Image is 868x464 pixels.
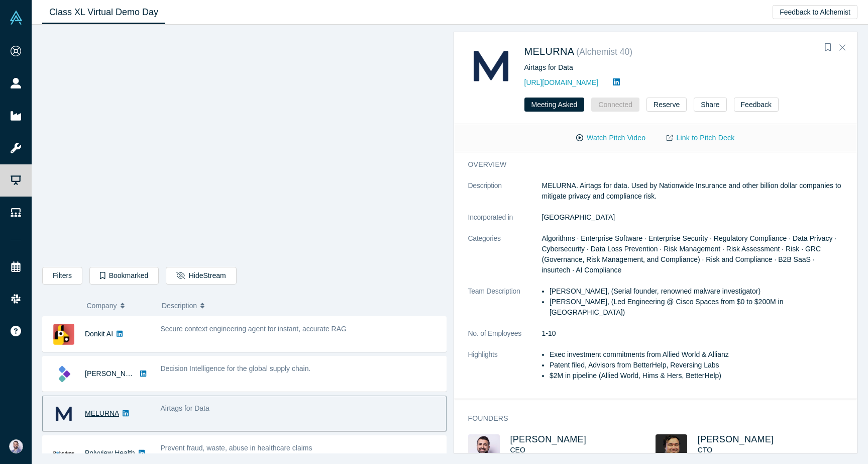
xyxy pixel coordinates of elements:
button: Feedback to Alchemist [773,5,857,19]
small: ( Alchemist 40 ) [576,47,632,57]
a: Polyview Health [85,449,135,457]
a: [PERSON_NAME] [85,369,143,378]
span: Description [162,295,197,316]
span: Decision Intelligence for the global supply chain. [161,364,311,373]
button: Bookmark [821,41,835,55]
a: MELURNA [85,409,119,417]
button: Filters [42,267,82,285]
img: MELURNA's Logo [53,403,74,424]
dt: Categories [468,233,542,286]
dt: Description [468,180,542,212]
span: Algorithms · Enterprise Software · Enterprise Security · Regulatory Compliance · Data Privacy · C... [542,234,837,274]
button: Reserve [646,98,687,112]
dt: Highlights [468,349,542,392]
span: Secure context engineering agent for instant, accurate RAG [161,325,347,333]
a: [PERSON_NAME] [698,434,774,444]
button: Close [835,40,850,56]
img: Polyview Health's Logo [53,443,74,464]
li: Exec investment commitments from Allied World & Allianz [550,349,843,360]
p: MELURNA. Airtags for data. Used by Nationwide Insurance and other billion dollar companies to mit... [542,180,843,202]
img: MELURNA's Logo [468,43,514,89]
a: [PERSON_NAME] [510,434,587,444]
a: Donkit AI [85,330,113,338]
img: Kimaru AI's Logo [53,363,74,385]
dt: Incorporated in [468,212,542,233]
li: $2M in pipeline (Allied World, Hims & Hers, BetterHelp) [550,370,843,381]
h3: overview [468,159,829,170]
span: Company [87,295,117,316]
iframe: Alchemist Class XL Demo Day: Vault [43,33,446,259]
a: Meeting Asked [524,98,585,112]
button: Company [87,295,152,316]
img: Donkit AI's Logo [53,324,74,345]
div: Airtags for Data [524,62,843,73]
h3: Founders [468,413,829,424]
button: Share [694,98,726,112]
a: [URL][DOMAIN_NAME] [524,78,599,86]
dt: Team Description [468,286,542,328]
span: Airtags for Data [161,404,209,412]
dd: [GEOGRAPHIC_DATA] [542,212,843,223]
span: Prevent fraud, waste, abuse in healthcare claims [161,444,312,452]
button: HideStream [166,267,236,285]
a: Link to Pitch Deck [656,129,745,147]
a: Class XL Virtual Demo Day [42,1,165,24]
button: Description [162,295,440,316]
li: [PERSON_NAME], (Serial founder, renowned malware investigator) [550,286,843,297]
dt: No. of Employees [468,328,542,349]
img: Alchemist Vault Logo [9,11,23,25]
span: CEO [510,446,525,454]
dd: 1-10 [542,328,843,339]
button: Watch Pitch Video [566,129,656,147]
button: Feedback [734,98,779,112]
li: [PERSON_NAME], (Led Engineering @ Cisco Spaces from $0 to $200M in [GEOGRAPHIC_DATA]) [550,297,843,318]
img: Sam Jadali's Account [9,439,23,453]
button: Connected [591,98,639,112]
button: Bookmarked [89,267,159,285]
span: CTO [698,446,712,454]
li: Patent filed, Advisors from BetterHelp, Reversing Labs [550,360,843,370]
a: MELURNA [524,46,575,57]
